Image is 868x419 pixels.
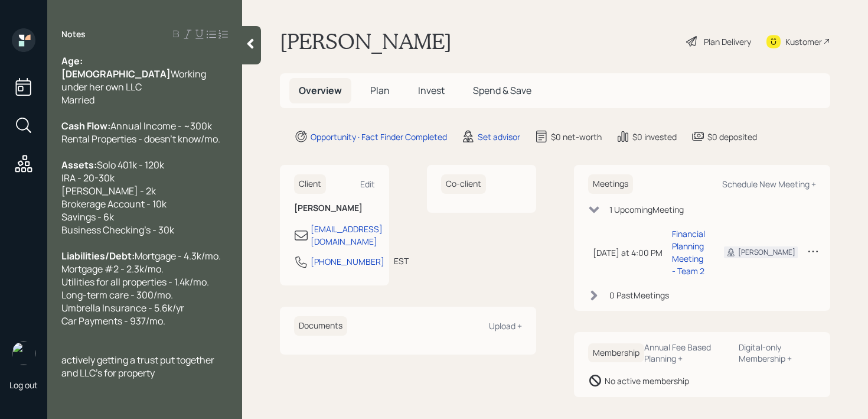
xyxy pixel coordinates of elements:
[473,84,531,97] span: Spend & Save
[9,379,38,391] div: Log out
[61,249,221,327] span: Mortgage - 4.3k/mo. Mortgage #2 - 2.3k/mo. Utilities for all properties - 1.4k/mo. Long-term care...
[61,158,97,171] span: Assets:
[418,84,445,97] span: Invest
[738,247,795,258] div: [PERSON_NAME]
[61,54,171,80] span: Age: [DEMOGRAPHIC_DATA]
[605,375,689,387] div: No active membership
[785,35,822,48] div: Kustomer
[704,35,751,48] div: Plan Delivery
[644,342,729,364] div: Annual Fee Based Planning +
[632,131,677,143] div: $0 invested
[61,119,220,145] span: Annual Income - ~300k Rental Properties - doesn't know/mo.
[280,28,452,54] h1: [PERSON_NAME]
[593,246,663,259] div: [DATE] at 4:00 PM
[12,342,35,365] img: retirable_logo.png
[61,28,86,40] label: Notes
[441,174,486,194] h6: Co-client
[311,223,383,248] div: [EMAIL_ADDRESS][DOMAIN_NAME]
[394,255,409,267] div: EST
[294,316,347,336] h6: Documents
[370,84,390,97] span: Plan
[489,320,522,332] div: Upload +
[609,289,669,301] div: 0 Past Meeting s
[478,131,520,143] div: Set advisor
[294,203,375,213] h6: [PERSON_NAME]
[609,203,684,216] div: 1 Upcoming Meeting
[61,158,174,236] span: Solo 401k - 120k IRA - 20-30k [PERSON_NAME] - 2k Brokerage Account - 10k Savings - 6k Business Ch...
[722,178,816,190] div: Schedule New Meeting +
[61,353,216,379] span: actively getting a trust put together and LLC's for property
[294,174,326,194] h6: Client
[707,131,757,143] div: $0 deposited
[739,342,816,364] div: Digital-only Membership +
[61,249,135,262] span: Liabilities/Debt:
[61,67,208,106] span: Working under her own LLC Married
[311,131,447,143] div: Opportunity · Fact Finder Completed
[61,119,110,132] span: Cash Flow:
[551,131,602,143] div: $0 net-worth
[588,174,633,194] h6: Meetings
[311,255,384,268] div: [PHONE_NUMBER]
[360,178,375,190] div: Edit
[672,228,705,277] div: Financial Planning Meeting - Team 2
[299,84,342,97] span: Overview
[588,343,644,363] h6: Membership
